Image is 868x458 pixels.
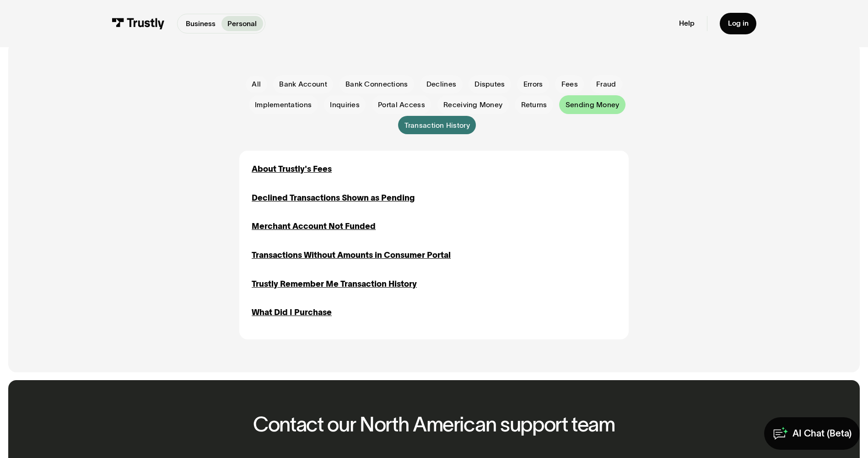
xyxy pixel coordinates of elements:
[566,100,620,110] span: Sending Money
[252,192,415,204] a: Declined Transactions Shown as Pending
[252,163,332,175] a: About Trustly's Fees
[523,79,543,89] span: Errors
[112,18,165,29] img: Trustly Logo
[252,249,451,262] a: Transactions Without Amounts in Consumer Portal
[474,79,505,89] span: Disputes
[246,76,267,93] a: All
[330,100,360,110] span: Inquiries
[221,16,263,31] a: Personal
[239,75,628,135] form: Email Form
[426,79,456,89] span: Declines
[596,79,616,89] span: Fraud
[255,100,312,110] span: Implementations
[253,413,615,436] h2: Contact our North American support team
[443,100,502,110] span: Receiving Money
[764,417,860,450] a: AI Chat (Beta)
[179,16,221,31] a: Business
[720,13,757,34] a: Log in
[227,18,257,29] p: Personal
[561,79,578,89] span: Fees
[345,79,408,89] span: Bank Connections
[378,100,425,110] span: Portal Access
[186,18,216,29] p: Business
[252,306,332,319] a: What Did I Purchase
[252,278,417,290] a: Trustly Remember Me Transaction History
[404,120,470,131] span: Transaction History
[728,19,749,28] div: Log in
[679,19,695,28] a: Help
[521,100,547,110] span: Returns
[279,79,327,89] span: Bank Account
[793,427,852,439] div: AI Chat (Beta)
[252,79,261,89] div: All
[252,220,376,233] a: Merchant Account Not Funded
